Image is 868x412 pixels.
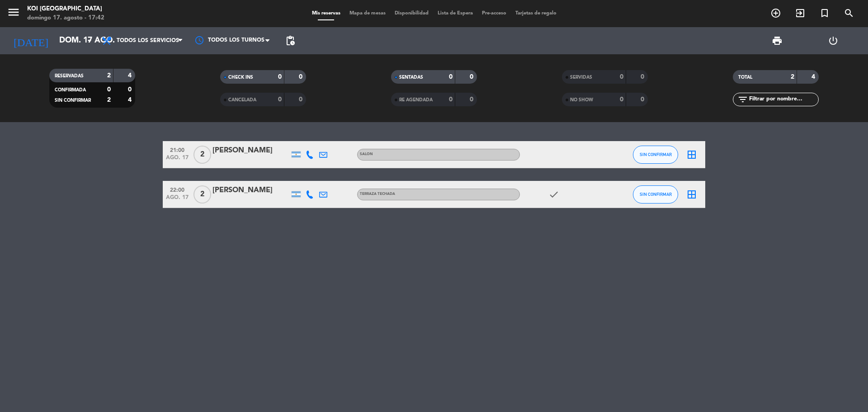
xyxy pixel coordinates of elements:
input: Filtrar por nombre... [748,95,818,104]
i: menu [7,5,20,19]
button: SIN CONFIRMAR [633,185,678,204]
strong: 0 [299,74,304,80]
span: 2 [193,185,211,204]
span: 2 [193,146,211,164]
span: NO SHOW [570,98,593,102]
i: search [844,8,854,19]
span: SIN CONFIRMAR [55,98,91,103]
span: ago. 17 [166,155,189,165]
strong: 0 [128,86,133,93]
span: pending_actions [285,35,296,46]
span: SENTADAS [399,75,423,80]
strong: 4 [128,97,133,103]
i: filter_list [737,94,748,105]
span: RE AGENDADA [399,98,433,102]
strong: 0 [299,96,304,103]
span: TOTAL [738,75,752,80]
i: arrow_drop_down [84,35,95,46]
span: Disponibilidad [390,11,433,16]
strong: 4 [811,74,817,80]
span: SALON [360,152,373,156]
span: SERVIDAS [570,75,592,80]
strong: 0 [470,96,475,103]
strong: 0 [449,74,453,80]
strong: 2 [107,72,111,79]
strong: 4 [128,72,133,79]
span: Mis reservas [307,11,345,16]
i: turned_in_not [819,8,830,19]
strong: 0 [641,74,646,80]
i: check [548,189,559,200]
div: LOG OUT [805,27,861,54]
i: [DATE] [7,31,55,51]
i: add_circle_outline [770,8,781,19]
span: Lista de Espera [433,11,477,16]
button: SIN CONFIRMAR [633,146,678,164]
span: CANCELADA [228,98,256,102]
span: SIN CONFIRMAR [640,192,672,197]
span: Tarjetas de regalo [511,11,561,16]
span: 22:00 [166,184,189,194]
strong: 0 [470,74,475,80]
span: CHECK INS [228,75,253,80]
strong: 0 [620,96,623,103]
strong: 0 [107,86,111,93]
div: KOI [GEOGRAPHIC_DATA] [27,5,104,14]
strong: 2 [107,97,111,103]
span: SIN CONFIRMAR [640,152,672,157]
i: power_settings_new [828,35,839,46]
strong: 0 [641,96,646,103]
span: Pre-acceso [477,11,511,16]
span: TERRAZA TECHADA [360,192,395,196]
strong: 2 [791,74,794,80]
span: print [772,35,783,46]
span: CONFIRMADA [55,88,86,92]
span: 21:00 [166,144,189,155]
button: menu [7,5,20,22]
i: border_all [686,149,697,160]
strong: 0 [620,74,623,80]
span: RESERVADAS [55,74,84,78]
strong: 0 [449,96,453,103]
strong: 0 [278,74,282,80]
span: Todos los servicios [117,38,179,44]
i: exit_to_app [795,8,806,19]
div: domingo 17. agosto - 17:42 [27,14,104,23]
span: Mapa de mesas [345,11,390,16]
i: border_all [686,189,697,200]
strong: 0 [278,96,282,103]
span: ago. 17 [166,194,189,205]
div: [PERSON_NAME] [212,185,289,196]
div: [PERSON_NAME] [212,145,289,156]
